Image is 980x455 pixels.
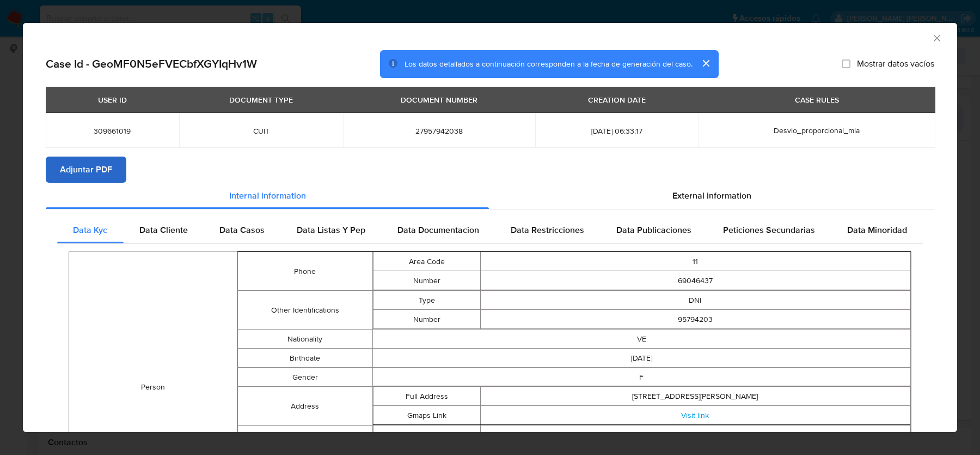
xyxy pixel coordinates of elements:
td: Number [373,310,480,329]
td: Full Address [373,387,480,406]
span: 27957942038 [357,126,522,136]
td: Birthdate [238,349,372,368]
span: Desvio_proporcional_mla [774,125,860,136]
td: F [372,368,911,387]
td: Gmaps Link [373,406,480,425]
span: External information [672,189,751,202]
td: 11 [480,252,910,271]
td: [EMAIL_ADDRESS][DOMAIN_NAME] [480,426,910,445]
td: Nationality [238,330,372,349]
td: Email [238,426,372,445]
span: Data Documentacion [397,224,479,236]
td: Type [373,291,480,310]
h2: Case Id - GeoMF0N5eFVECbfXGYIqHv1W [46,57,257,71]
div: DOCUMENT NUMBER [394,91,484,109]
td: 95794203 [480,310,910,329]
span: Data Cliente [139,224,188,236]
span: Data Minoridad [847,224,907,236]
span: Mostrar datos vacíos [857,58,934,69]
td: Gender [238,368,372,387]
td: DNI [480,291,910,310]
a: Visit link [681,410,709,421]
button: Cerrar ventana [932,33,941,43]
div: closure-recommendation-modal [23,23,957,432]
div: CREATION DATE [581,91,652,109]
button: Adjuntar PDF [46,157,126,183]
td: VE [372,330,911,349]
span: Data Publicaciones [616,224,691,236]
td: 69046437 [480,271,910,290]
td: Number [373,271,480,290]
td: Area Code [373,252,480,271]
div: CASE RULES [788,91,846,109]
div: Detailed internal info [57,217,923,243]
span: [DATE] 06:33:17 [548,126,685,136]
td: Address [238,387,372,426]
td: Phone [238,252,372,291]
td: [DATE] [372,349,911,368]
span: Data Restricciones [511,224,584,236]
td: Address [373,426,480,445]
button: cerrar [693,50,719,76]
span: Adjuntar PDF [60,158,112,182]
span: Los datos detallados a continuación corresponden a la fecha de generación del caso. [405,58,693,69]
div: DOCUMENT TYPE [223,91,299,109]
span: CUIT [192,126,330,136]
td: [STREET_ADDRESS][PERSON_NAME] [480,387,910,406]
div: Detailed info [46,183,934,209]
span: Internal information [229,189,306,202]
div: USER ID [91,91,133,109]
span: Peticiones Secundarias [723,224,815,236]
td: Other Identifications [238,291,372,330]
input: Mostrar datos vacíos [842,59,850,68]
span: Data Kyc [73,224,107,236]
span: Data Listas Y Pep [297,224,365,236]
span: 309661019 [59,126,166,136]
span: Data Casos [219,224,265,236]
